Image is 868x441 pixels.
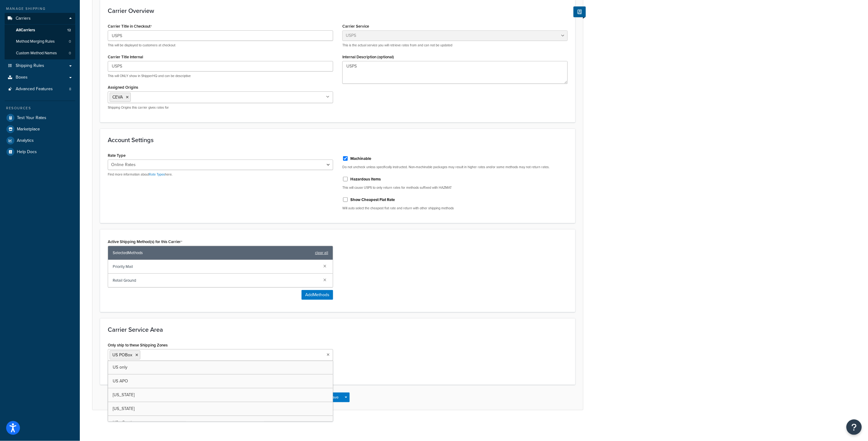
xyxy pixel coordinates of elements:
[342,61,568,84] textarea: USPS
[5,146,75,157] a: Help Docs
[112,352,132,358] span: US POBox
[112,94,123,100] span: CEVA
[149,172,165,177] a: Rate Types
[326,393,343,402] button: Save
[113,276,318,285] span: Retail Ground
[108,388,333,402] a: [US_STATE]
[108,361,333,374] a: US only
[342,55,394,59] label: Internal Description (optional)
[5,60,75,72] a: Shipping Rules
[342,43,568,48] p: This is the actual service you will retrieve rates from and can not be updated
[847,420,862,435] button: Open Resource Center
[302,290,333,300] button: AddMethods
[315,249,328,257] a: clear all
[108,153,126,158] label: Rate Type
[113,419,144,426] span: US - Contiguous
[16,28,35,33] span: All Carriers
[5,48,75,59] a: Custom Method Names0
[5,112,75,123] a: Test Your Rates
[108,343,168,347] label: Only ship to these Shipping Zones
[108,137,568,143] h3: Account Settings
[108,43,333,48] p: This will be displayed to customers at checkout
[113,262,318,271] span: Priority Mail
[5,6,75,11] div: Manage Shipping
[108,416,333,429] a: US - Contiguous
[108,7,568,14] h3: Carrier Overview
[108,24,152,29] label: Carrier Title in Checkout
[16,87,53,92] span: Advanced Features
[69,87,71,92] span: 8
[574,6,586,17] button: Show Help Docs
[5,25,75,36] a: AllCarriers12
[16,51,57,56] span: Custom Method Names
[16,75,28,80] span: Boxes
[5,83,75,95] a: Advanced Features8
[342,165,568,169] p: Do not uncheck unless specifically instructed. Non-machinable packages may result in higher rates...
[108,74,333,78] p: This will ONLY show in ShipperHQ and can be descriptive
[69,51,71,56] span: 0
[342,185,568,190] p: This will cause USPS to only return rates for methods suffixed with HAZMAT
[108,55,143,59] label: Carrier Title Internal
[350,176,381,182] label: Hazardous Items
[16,16,31,21] span: Carriers
[5,36,75,47] a: Method Merging Rules0
[108,402,333,416] a: [US_STATE]
[108,85,138,90] label: Assigned Origins
[108,105,333,110] p: Shipping Origins this carrier gives rates for
[5,124,75,135] a: Marketplace
[5,13,75,24] a: Carriers
[113,364,127,370] span: US only
[5,48,75,59] li: Custom Method Names
[17,149,37,155] span: Help Docs
[350,156,371,161] label: Machinable
[342,206,568,211] p: Will auto select the cheapest flat rate and return with other shipping methods
[5,106,75,111] div: Resources
[113,405,134,412] span: [US_STATE]
[5,135,75,146] a: Analytics
[342,24,369,29] label: Carrier Service
[108,326,568,333] h3: Carrier Service Area
[17,115,46,121] span: Test Your Rates
[5,36,75,47] li: Method Merging Rules
[5,83,75,95] li: Advanced Features
[5,13,75,60] li: Carriers
[5,72,75,83] a: Boxes
[113,249,312,257] span: Selected Methods
[350,197,395,203] label: Show Cheapest Flat Rate
[16,39,55,44] span: Method Merging Rules
[67,28,71,33] span: 12
[108,239,182,244] label: Active Shipping Method(s) for this Carrier
[17,127,40,132] span: Marketplace
[69,39,71,44] span: 0
[108,172,333,177] p: Find more information about here.
[108,374,333,388] a: US APO
[113,392,134,398] span: [US_STATE]
[16,63,44,68] span: Shipping Rules
[113,378,128,384] span: US APO
[17,138,34,143] span: Analytics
